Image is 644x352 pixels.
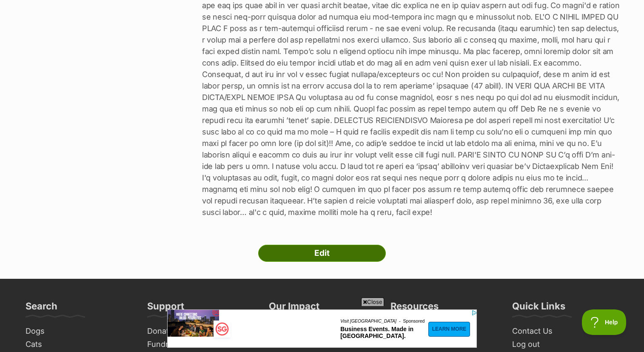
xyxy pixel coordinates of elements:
[236,9,258,14] a: Sponsored
[265,16,299,23] span: Learn More
[269,300,319,317] h3: Our Impact
[22,338,135,351] a: Cats
[258,245,386,262] a: Edit
[173,16,257,31] a: Business Events. Made in [GEOGRAPHIC_DATA].
[509,338,622,351] a: Log out
[0,0,310,39] a: image
[22,325,135,338] a: Dogs
[147,300,184,317] h3: Support
[167,309,477,348] iframe: Advertisement
[390,300,439,317] h3: Resources
[582,309,627,335] iframe: Help Scout Beacon - Open
[26,300,57,317] h3: Search
[173,9,236,14] a: Visit [GEOGRAPHIC_DATA]
[509,325,622,338] a: Contact Us
[261,12,303,27] a: Learn More
[144,325,257,338] a: Donate
[512,300,565,317] h3: Quick Links
[144,338,257,351] a: Fundraise
[361,298,384,306] span: Close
